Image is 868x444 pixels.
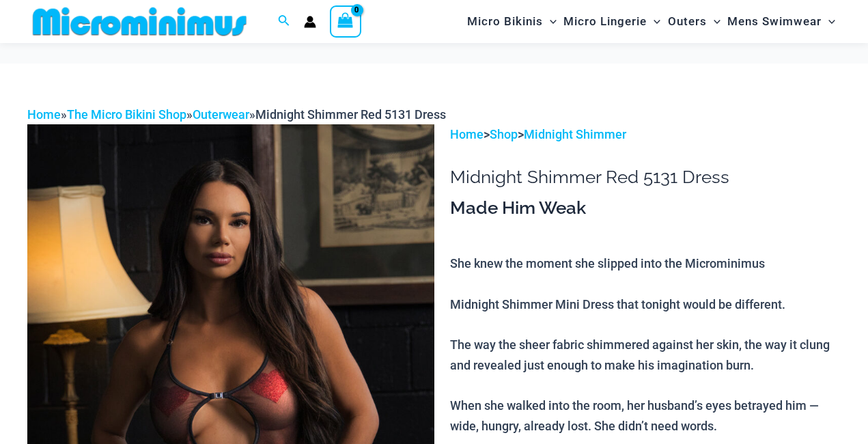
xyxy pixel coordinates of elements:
img: MM SHOP LOGO FLAT [27,6,252,37]
span: » » » [27,107,446,122]
a: View Shopping Cart, empty [330,5,361,37]
a: Home [450,127,484,141]
span: Mens Swimwear [727,4,822,39]
span: Menu Toggle [647,4,660,39]
a: The Micro Bikini Shop [67,107,186,122]
a: Search icon link [278,13,290,30]
a: Outerwear [193,107,249,122]
span: Midnight Shimmer Red 5131 Dress [255,107,446,122]
span: Menu Toggle [543,4,557,39]
span: Micro Bikinis [467,4,543,39]
a: OutersMenu ToggleMenu Toggle [664,4,724,39]
span: Outers [668,4,707,39]
a: Mens SwimwearMenu ToggleMenu Toggle [724,4,839,39]
a: Shop [490,127,518,141]
h3: Made Him Weak [450,197,841,220]
span: Menu Toggle [822,4,835,39]
a: Home [27,107,61,122]
a: Midnight Shimmer [524,127,626,141]
a: Micro BikinisMenu ToggleMenu Toggle [464,4,560,39]
a: Micro LingerieMenu ToggleMenu Toggle [560,4,664,39]
nav: Site Navigation [462,2,841,41]
span: Menu Toggle [707,4,720,39]
span: Micro Lingerie [563,4,647,39]
p: > > [450,124,841,145]
h1: Midnight Shimmer Red 5131 Dress [450,167,841,188]
a: Account icon link [304,16,316,28]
